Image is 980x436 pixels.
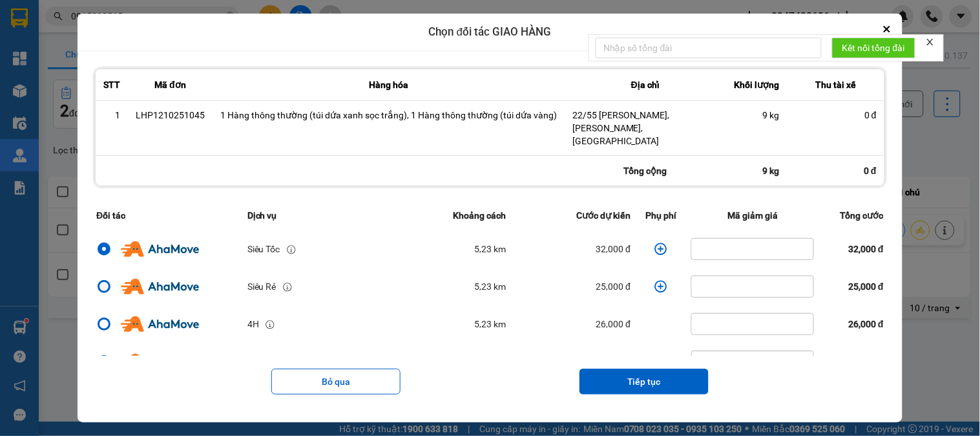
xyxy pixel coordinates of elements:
th: Dịch vụ [244,201,388,230]
td: 5,23 km [388,305,510,343]
div: STT [103,77,120,93]
div: Tổng cộng [565,156,726,186]
div: Mã đơn [136,77,205,93]
button: Kết nối tổng đài [832,38,915,58]
div: 9 kg [726,156,787,186]
img: Ahamove [121,316,199,332]
td: 26,000 đ [510,305,634,343]
div: Thu tài xế [795,77,877,93]
div: Siêu Rẻ [247,279,276,294]
div: Chọn đối tác GIAO HÀNG [78,14,902,51]
span: 25,000 đ [848,281,884,292]
th: Khoảng cách [388,201,510,230]
div: Địa chỉ [572,77,718,93]
img: logo [14,20,74,81]
th: Phụ phí [634,201,687,230]
img: Ahamove [121,354,199,369]
span: Kết nối tổng đài [842,41,905,55]
td: 5,23 km [388,343,510,380]
button: Bỏ qua [271,369,401,395]
div: dialog [78,14,902,422]
td: 32,000 đ [510,230,634,268]
div: 4H [247,317,259,331]
div: Siêu Tốc [247,242,280,256]
img: Ahamove [121,279,199,294]
td: 25,000 đ [510,343,634,380]
td: 25,000 đ [510,268,634,305]
strong: PHIẾU GỬI HÀNG [134,38,238,52]
strong: : [DOMAIN_NAME] [129,67,244,79]
button: Tiếp tục [579,369,709,395]
input: Nhập số tổng đài [596,38,822,58]
div: Hàng hóa [220,77,557,93]
div: Khối lượng [734,77,780,93]
td: 5,23 km [388,230,510,268]
div: 2H [247,354,259,369]
div: 1 Hàng thông thường (túi dứa xanh sọc trắng), 1 Hàng thông thường (túi dứa vàng) [220,109,557,122]
th: Mã giảm giá [687,201,818,230]
span: 26,000 đ [848,319,884,329]
th: Tổng cước [818,201,888,230]
span: Website [129,69,160,78]
strong: CÔNG TY TNHH VĨNH QUANG [98,22,274,36]
button: Close [879,21,895,37]
span: 32,000 đ [848,244,884,254]
div: 0 đ [795,109,877,122]
th: Cước dự kiến [510,201,634,230]
img: Ahamove [121,241,199,257]
div: LHP1210251045 [136,109,205,122]
th: Đối tác [92,201,244,230]
strong: Hotline : 0889 23 23 23 [144,54,228,64]
span: close [926,38,935,47]
td: 5,23 km [388,268,510,305]
div: 22/55 [PERSON_NAME], [PERSON_NAME], [GEOGRAPHIC_DATA] [572,109,718,147]
div: 9 kg [734,109,780,122]
div: 1 [103,109,120,122]
div: 0 đ [787,156,884,186]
